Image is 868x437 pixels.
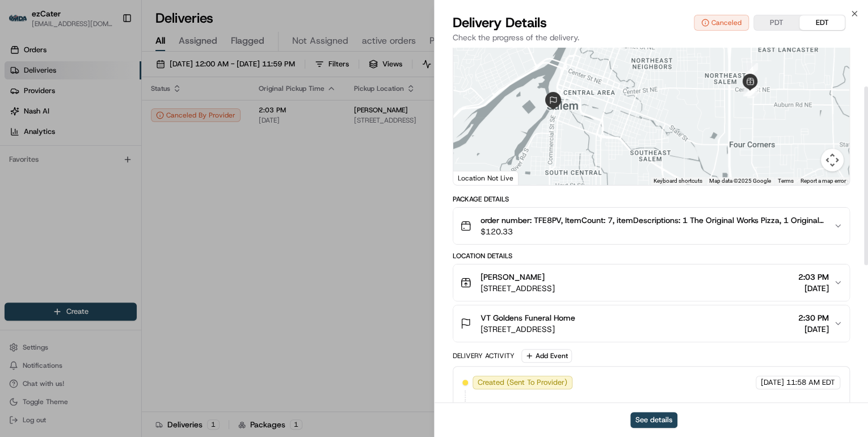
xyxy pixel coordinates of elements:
[798,312,829,323] span: 2:30 PM
[694,15,749,31] button: Canceled
[91,160,187,180] a: 💻API Documentation
[481,283,555,294] span: [STREET_ADDRESS]
[481,226,824,237] span: $120.33
[453,171,519,185] div: Location Not Live
[96,166,105,175] div: 💻
[521,349,572,363] button: Add Event
[800,178,846,184] a: Report a map error
[478,377,567,388] span: Created (Sent To Provider)
[453,14,547,32] span: Delivery Details
[39,120,144,129] div: We're available if you need us!
[453,32,850,43] p: Check the progress of the delivery.
[456,170,494,185] a: Open this area in Google Maps (opens a new window)
[798,283,829,294] span: [DATE]
[107,165,182,176] span: API Documentation
[30,73,187,85] input: Clear
[113,192,137,201] span: Pylon
[11,45,207,64] p: Welcome 👋
[481,323,575,335] span: [STREET_ADDRESS]
[654,177,702,185] button: Keyboard shortcuts
[709,178,771,184] span: Map data ©2025 Google
[80,192,137,201] a: Powered byPylon
[23,165,87,176] span: Knowledge Base
[745,63,758,75] div: 4
[453,195,850,204] div: Package Details
[456,170,494,185] img: Google
[630,412,677,428] button: See details
[453,305,849,342] button: VT Goldens Funeral Home[STREET_ADDRESS]2:30 PM[DATE]
[786,377,835,388] span: 11:58 AM EDT
[39,108,186,120] div: Start new chat
[11,108,32,129] img: 1736555255976-a54dd68f-1ca7-489b-9aae-adbdc363a1c4
[821,149,844,171] button: Map camera controls
[798,323,829,335] span: [DATE]
[754,15,799,30] button: PDT
[481,215,824,226] span: order number: TFE8PV, ItemCount: 7, itemDescriptions: 1 The Original Works Pizza, 1 Original Gard...
[798,271,829,283] span: 2:03 PM
[7,160,91,180] a: 📗Knowledge Base
[761,377,784,388] span: [DATE]
[11,11,34,34] img: Nash
[453,351,515,360] div: Delivery Activity
[11,166,20,175] div: 📗
[481,271,545,283] span: [PERSON_NAME]
[193,112,207,125] button: Start new chat
[481,312,575,323] span: VT Goldens Funeral Home
[453,251,850,260] div: Location Details
[778,178,794,184] a: Terms
[799,15,845,30] button: EDT
[453,208,849,244] button: order number: TFE8PV, ItemCount: 7, itemDescriptions: 1 The Original Works Pizza, 1 Original Gard...
[453,264,849,301] button: [PERSON_NAME][STREET_ADDRESS]2:03 PM[DATE]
